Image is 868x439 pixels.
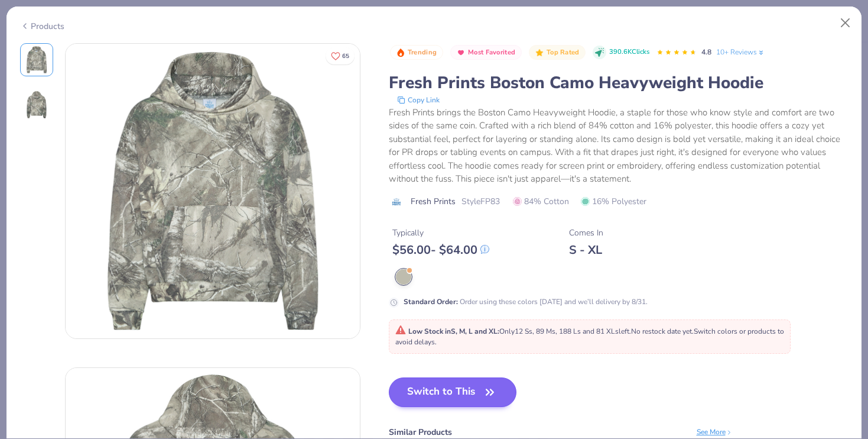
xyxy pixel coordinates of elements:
span: 16% Polyester [581,195,646,208]
img: Back [22,91,51,119]
span: Top Rated [547,49,580,56]
span: Trending [408,49,437,56]
img: Most Favorited sort [456,48,466,57]
button: Like [326,47,355,64]
div: See More [697,427,733,437]
div: Fresh Prints brings the Boston Camo Heavyweight Hoodie, a staple for those who know style and com... [389,106,849,186]
span: Only 12 Ss, 89 Ms, 188 Ls and 81 XLs left. Switch colors or products to avoid delays. [395,327,784,347]
button: copy to clipboard [394,94,443,106]
strong: Standard Order : [404,297,458,306]
a: 10+ Reviews [716,47,765,57]
span: 390.6K Clicks [609,47,649,57]
button: Badge Button [390,45,443,60]
strong: Low Stock in S, M, L and XL : [408,327,499,336]
img: brand logo [389,197,405,206]
div: Fresh Prints Boston Camo Heavyweight Hoodie [389,72,849,94]
img: Front [22,46,51,74]
img: Trending sort [396,48,405,57]
button: Badge Button [529,45,586,60]
span: Style FP83 [461,195,500,208]
span: Most Favorited [468,49,515,56]
span: Fresh Prints [411,195,456,208]
span: 84% Cotton [513,195,569,208]
button: Badge Button [450,45,522,60]
span: 65 [342,53,349,59]
div: $ 56.00 - $ 64.00 [392,243,489,257]
button: Close [834,12,857,34]
span: 4.8 [701,47,711,57]
button: Switch to This [389,377,517,407]
div: S - XL [569,243,603,257]
span: No restock date yet. [631,327,694,336]
div: 4.8 Stars [656,43,697,62]
div: Products [20,20,64,33]
div: Comes In [569,227,603,239]
div: Order using these colors [DATE] and we’ll delivery by 8/31. [404,296,648,307]
img: Top Rated sort [535,48,544,57]
img: Front [66,44,360,338]
div: Similar Products [389,426,452,438]
div: Typically [392,227,489,239]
